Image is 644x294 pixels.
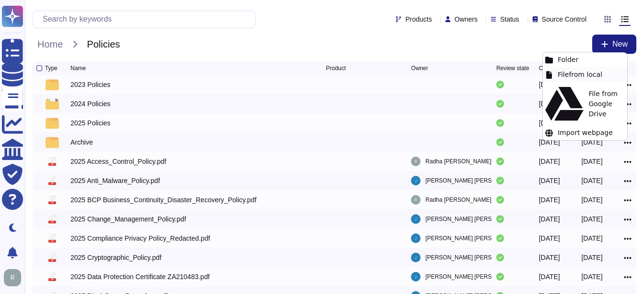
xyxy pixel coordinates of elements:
div: [DATE] [539,118,560,128]
div: 2023 Policies [70,80,110,89]
span: Owners [455,16,478,23]
div: [DATE] [539,233,560,243]
div: Archive [70,137,93,147]
span: [PERSON_NAME] [PERSON_NAME] [425,253,522,262]
div: [DATE] [539,80,560,89]
div: [DATE] [581,253,602,262]
span: Radha [PERSON_NAME] [425,195,491,205]
img: folder [46,117,59,129]
img: user [411,176,421,185]
img: user [411,157,421,166]
div: [DATE] [581,157,602,166]
img: user [4,269,21,286]
div: Import webpage [543,125,627,140]
span: [PERSON_NAME] [PERSON_NAME] [425,176,522,185]
input: Search by keywords [38,11,255,28]
div: [DATE] [539,195,560,205]
img: user [411,195,421,205]
span: Owner [411,65,428,71]
div: 2025 Anti_Malware_Policy.pdf [70,176,160,185]
div: Folder [543,52,627,67]
img: folder [46,79,59,90]
div: 2024 Policies [70,99,110,109]
span: Status [500,16,519,23]
div: [DATE] [539,157,560,166]
span: Review state [496,65,529,71]
div: 2025 Data Protection Certificate ZA210483.pdf [70,272,210,282]
div: [DATE] [539,99,560,109]
span: Radha [PERSON_NAME] [425,157,491,166]
img: folder [46,98,59,110]
div: [DATE] [581,214,602,224]
div: [DATE] [581,176,602,185]
span: [PERSON_NAME] [PERSON_NAME] [425,214,522,224]
div: [DATE] [581,272,602,282]
span: Source Control [542,16,586,23]
img: user [411,253,421,262]
div: 2025 Policies [70,118,110,128]
div: File from local [543,67,627,82]
div: 2025 BCP Business_Continuity_Disaster_Recovery_Policy.pdf [70,195,257,205]
span: Policies [82,37,125,51]
div: [DATE] [581,195,602,205]
span: Name [70,65,86,71]
div: [DATE] [539,214,560,224]
img: user [411,214,421,224]
span: Created at [539,65,566,71]
span: Home [33,37,68,51]
div: [DATE] [581,233,602,243]
span: Type [45,65,58,71]
div: [DATE] [539,137,560,147]
div: [DATE] [539,272,560,282]
div: [DATE] [539,176,560,185]
img: folder [46,136,59,148]
span: [PERSON_NAME] [PERSON_NAME] [425,272,522,282]
button: user [2,267,28,288]
span: Products [405,16,432,23]
img: user [411,272,421,282]
div: [DATE] [539,253,560,262]
div: File from Google Drive [543,82,627,125]
span: Product [326,65,346,71]
div: 2025 Compliance Privacy Policy_Redacted.pdf [70,233,210,243]
div: [DATE] [581,137,602,147]
div: 2025 Change_Management_Policy.pdf [70,214,186,224]
span: [PERSON_NAME] [PERSON_NAME] [425,233,522,243]
span: New [612,40,628,48]
div: 2025 Cryptographic_Policy.pdf [70,253,162,262]
img: user [411,233,421,243]
div: 2025 Access_Control_Policy.pdf [70,157,166,166]
button: New [592,35,636,54]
